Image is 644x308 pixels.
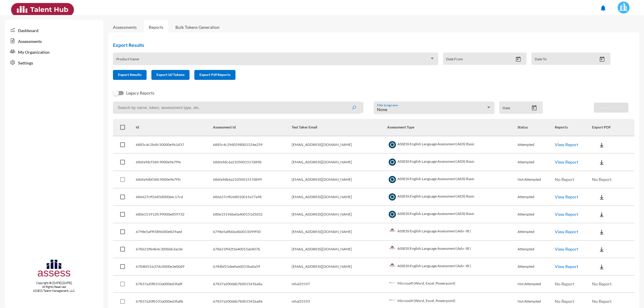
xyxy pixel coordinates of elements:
a: View Report [555,229,578,234]
td: 6798e5af9f38f6000e829aed [136,223,213,241]
a: Assessments [5,35,103,46]
button: Export Pdf Reports [194,70,235,80]
button: Download PDF [594,103,628,113]
span: No Report [592,177,612,182]
span: No Report [555,281,574,286]
td: [EMAIL_ADDRESS][DOMAIN_NAME] [292,136,387,154]
button: Export Results [113,70,147,80]
span: Export Pdf Reports [199,72,230,77]
mat-icon: notifications [600,5,607,12]
td: 6784bf21deefa60015ba0a59 [213,258,292,276]
td: 686627cf8268010015a77a98 [213,189,292,206]
td: Attempted [518,223,555,241]
a: Reports [144,20,168,35]
th: Reports [555,119,592,136]
td: Attempted [518,258,555,276]
a: Settings [5,57,103,68]
a: My Organization [5,46,103,57]
td: 6885c4c29d0598001524e259 [213,136,292,154]
img: assesscompany-logo.png [37,258,71,280]
td: Microsoft (Word, Excel, Powerpoint) [387,276,518,293]
a: View Report [555,246,578,252]
td: 67837a200deb7b001541ba8a [213,276,292,293]
th: Assessment Id [213,119,292,136]
span: No Report [592,281,612,286]
a: View Report [555,212,578,217]
td: 686fa9dc6a2105001517d89b [213,154,292,171]
a: Dashboard [5,25,103,35]
td: Attempted [518,136,555,154]
td: ASSESS English Language Assessment (Adv- IB ) [387,241,518,258]
span: Export Results [118,72,141,77]
span: No Report [555,299,574,304]
th: Test Taker Email [292,119,387,136]
td: [EMAIL_ADDRESS][DOMAIN_NAME] [292,206,387,223]
td: [EMAIL_ADDRESS][DOMAIN_NAME] [292,223,387,241]
td: Attempted [518,241,555,258]
th: Status [518,119,555,136]
td: 67837a20fb533a000ed3fa8f [136,276,213,293]
td: [EMAIL_ADDRESS][DOMAIN_NAME] [292,154,387,171]
button: Open calendar [529,105,539,111]
p: Copyright © [DATE]-[DATE]. All Rights Reserved. ASSESS Talent Management, LLC. [5,281,103,293]
button: Open calendar [597,56,607,62]
span: None [377,107,387,112]
td: [EMAIL_ADDRESS][DOMAIN_NAME] [292,171,387,189]
td: 6798e5af860a4b0015099f50 [213,223,292,241]
span: Download PDF [599,105,623,110]
span: No Report [555,177,574,182]
td: [EMAIL_ADDRESS][DOMAIN_NAME] [292,258,387,276]
td: Attempted [518,189,555,206]
td: 686fa9dcf36fc9000e9e7f9e [136,154,213,171]
td: 6784bf21637dc0000e3e00d9 [136,258,213,276]
th: Assessment Type [387,119,518,136]
td: [EMAIL_ADDRESS][DOMAIN_NAME] [292,189,387,206]
td: ASSESS English Language Assessment (ADS) Basic [387,171,518,189]
button: Open calendar [513,56,524,62]
a: Assessments [113,25,137,30]
td: Not Attempted [518,276,555,293]
span: No Report [592,299,612,304]
td: 680e151912fc99000e859732 [136,206,213,223]
a: Bulk Tokens Generation [171,20,224,35]
span: Export Id/Tokens [156,72,184,77]
input: Search by name, token, assessment type, etc. [113,101,361,114]
td: ASSESS English Language Assessment (ADS) Basic [387,154,518,171]
a: View Report [555,142,578,147]
td: 680e15196be0a400151d5d32 [213,206,292,223]
td: mhal25197 [292,276,387,293]
th: Id [136,119,213,136]
span: Legacy Reports [126,89,154,97]
td: 678621ffe4b4c3000eb3ac0e [136,241,213,258]
td: Attempted [518,154,555,171]
th: Export PDF [592,119,634,136]
a: View Report [555,194,578,199]
td: Attempted [518,206,555,223]
button: Export Id/Tokens [151,70,190,80]
td: ASSESS English Language Assessment (ADS) Basic [387,136,518,154]
a: View Report [555,159,578,165]
td: 678621ff42f2e40015a0407b [213,241,292,258]
td: ASSESS English Language Assessment (Adv- IB ) [387,258,518,276]
td: 6885c4c2b6fc50000e961d37 [136,136,213,154]
td: 686627cff2685d000eec17cd [136,189,213,206]
td: 686fa9db6a2105001517d899 [213,171,292,189]
a: View Report [555,264,578,269]
h2: Export Results [113,42,615,48]
td: ASSESS English Language Assessment (Adv- IB ) [387,223,518,241]
td: ASSESS English Language Assessment (ADS) Basic [387,206,518,223]
td: 686fa9dbf36fc9000e9e7f9c [136,171,213,189]
td: [EMAIL_ADDRESS][DOMAIN_NAME] [292,241,387,258]
td: ASSESS English Language Assessment (ADS) Basic [387,189,518,206]
td: Not Attempted [518,171,555,189]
